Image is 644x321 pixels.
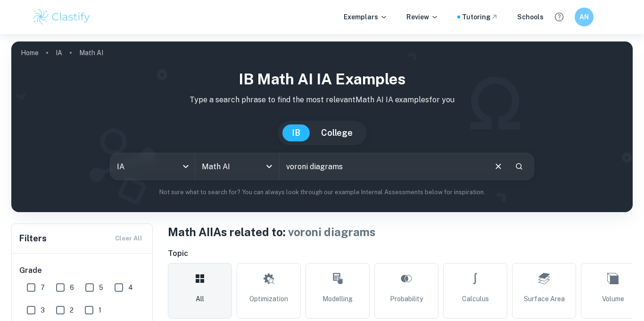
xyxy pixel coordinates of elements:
h6: AN [579,12,590,22]
button: Clear [489,157,507,175]
p: Exemplars [344,12,388,22]
span: Calculus [462,294,489,304]
button: Search [511,158,527,174]
button: Help and Feedback [551,9,567,25]
span: Probability [390,294,423,304]
span: All [196,294,204,304]
span: Volume [602,294,624,304]
h6: Grade [19,265,146,276]
a: Home [21,46,39,59]
h6: Filters [19,232,47,245]
span: 7 [41,282,45,293]
p: Not sure what to search for? You can always look through our example Internal Assessments below f... [19,188,625,197]
span: 3 [41,305,45,315]
input: E.g. voronoi diagrams, IBD candidates spread, music... [280,153,486,180]
h1: IB Math AI IA examples [19,68,625,91]
div: IA [110,153,195,180]
p: Review [406,12,438,22]
span: 6 [70,282,74,293]
span: voroni diagrams [288,225,376,239]
a: IA [56,46,62,59]
span: 1 [99,305,101,315]
span: 5 [99,282,103,293]
span: 2 [70,305,74,315]
button: Open [263,160,276,173]
h1: Math AI IAs related to: [168,223,633,240]
p: Math AI [79,48,103,58]
span: Optimization [249,294,288,304]
span: 4 [128,282,133,293]
span: Surface Area [524,294,565,304]
span: Modelling [322,294,353,304]
a: Tutoring [462,12,498,22]
button: College [312,124,362,141]
p: Type a search phrase to find the most relevant Math AI IA examples for you [19,94,625,106]
button: AN [575,8,594,26]
img: Clastify logo [32,8,91,26]
button: IB [282,124,310,141]
img: profile cover [11,41,633,212]
a: Schools [517,12,544,22]
h6: Topic [168,248,633,259]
